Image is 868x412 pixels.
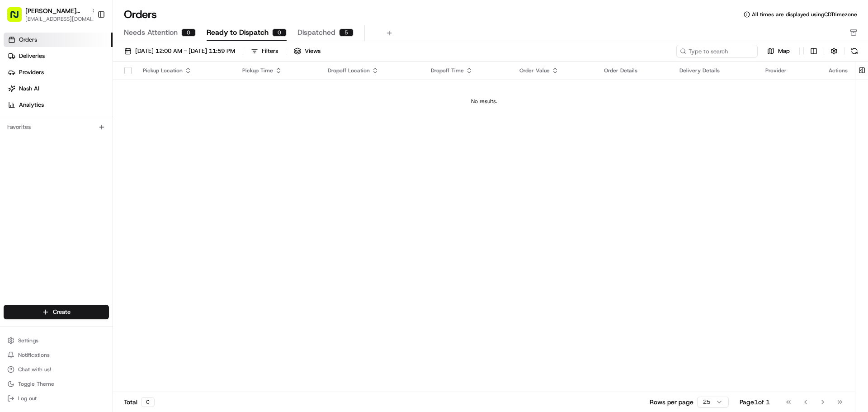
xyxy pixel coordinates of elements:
span: Toggle Theme [18,380,54,388]
span: Needs Attention [124,27,178,38]
span: [PERSON_NAME][GEOGRAPHIC_DATA] [28,165,123,172]
div: 📗 [9,203,16,210]
div: Past conversations [9,118,58,125]
a: Providers [4,65,113,80]
input: Type to search [676,45,758,57]
span: • [75,140,78,147]
span: All times are displayed using CDT timezone [752,11,857,18]
button: Notifications [4,349,109,361]
div: Order Details [604,67,665,74]
span: Create [53,308,71,316]
img: 1736555255976-a54dd68f-1ca7-489b-9aae-adbdc363a1c4 [9,86,25,103]
div: 5 [339,28,354,37]
button: Toggle Theme [4,378,109,390]
div: Total [124,397,155,407]
span: Deliveries [19,52,45,60]
span: Nash AI [19,85,39,93]
div: Pickup Time [242,67,313,74]
span: Providers [19,68,44,76]
div: Actions [829,67,848,74]
span: Dispatched [297,27,335,38]
span: [DATE] 12:00 AM - [DATE] 11:59 PM [135,47,235,55]
span: [DATE] [130,165,148,172]
button: Chat with us! [4,363,109,376]
a: Orders [4,33,113,47]
button: Refresh [848,45,861,57]
button: [DATE] 12:00 AM - [DATE] 11:59 PM [120,45,239,57]
span: Views [305,47,321,55]
button: Map [761,46,796,57]
p: Rows per page [650,398,693,407]
a: Analytics [4,98,113,112]
div: Pickup Location [143,67,228,74]
a: 📗Knowledge Base [5,199,73,215]
div: Page 1 of 1 [740,398,770,407]
span: • [125,165,128,172]
div: Dropoff Time [431,67,505,74]
span: [PERSON_NAME] [28,140,73,147]
span: Chat with us! [18,366,51,373]
div: No results. [117,98,851,105]
button: See all [140,116,165,127]
div: We're available if you need us! [41,95,124,103]
img: 1736555255976-a54dd68f-1ca7-489b-9aae-adbdc363a1c4 [18,141,25,148]
div: Start new chat [41,86,148,95]
span: [DATE] [80,140,99,147]
span: Notifications [18,351,50,359]
img: 4920774857489_3d7f54699973ba98c624_72.jpg [19,86,35,103]
span: Knowledge Base [18,202,69,211]
button: [PERSON_NAME][GEOGRAPHIC_DATA] [25,6,88,15]
div: 0 [141,397,155,407]
a: Nash AI [4,81,113,96]
span: Pylon [90,224,109,231]
span: API Documentation [85,202,145,211]
div: 0 [272,28,287,37]
span: Ready to Dispatch [207,27,269,38]
div: Delivery Details [679,67,751,74]
h1: Orders [124,7,157,22]
button: [EMAIL_ADDRESS][DOMAIN_NAME] [25,15,98,23]
span: Settings [18,337,38,344]
a: Powered byPylon [64,224,109,231]
img: Grace Nketiah [9,132,24,146]
div: Dropoff Location [328,67,416,74]
button: Log out [4,392,109,405]
span: Log out [18,395,37,402]
div: Order Value [519,67,590,74]
button: [PERSON_NAME][GEOGRAPHIC_DATA][EMAIL_ADDRESS][DOMAIN_NAME] [4,4,94,25]
input: Clear [24,58,149,68]
button: Settings [4,334,109,347]
button: Views [290,45,325,57]
div: Provider [765,67,814,74]
span: Analytics [19,101,44,109]
div: Filters [262,47,278,55]
a: Deliveries [4,49,113,63]
span: Orders [19,36,37,44]
a: 💻API Documentation [73,199,149,215]
div: 0 [181,28,196,37]
img: Nash [9,9,27,27]
div: 💻 [76,203,84,210]
div: Favorites [4,120,109,134]
p: Welcome 👋 [9,36,165,51]
img: Snider Plaza [9,156,24,170]
button: Filters [247,45,282,57]
button: Start new chat [154,89,165,100]
span: Map [778,47,790,55]
button: Create [4,305,109,319]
